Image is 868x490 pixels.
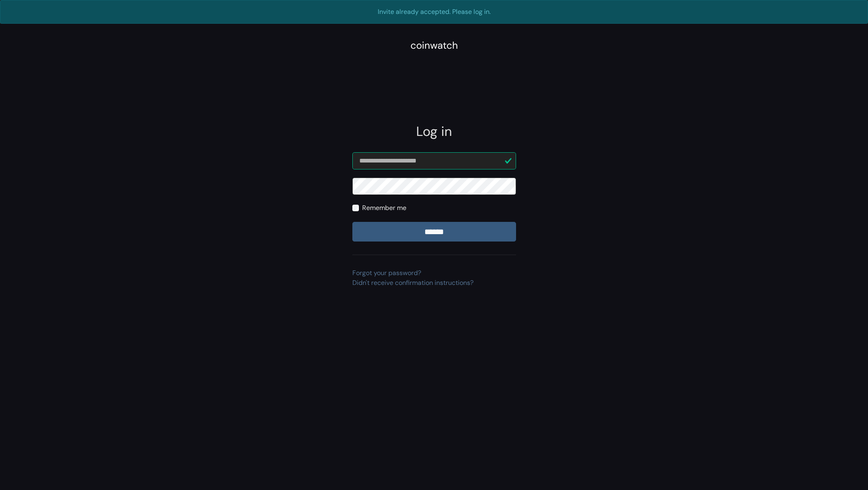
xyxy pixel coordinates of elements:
label: Remember me [362,203,406,213]
h2: Log in [352,124,516,139]
a: coinwatch [410,42,458,51]
a: Forgot your password? [352,269,421,277]
a: Didn't receive confirmation instructions? [352,278,473,287]
div: coinwatch [410,38,458,53]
